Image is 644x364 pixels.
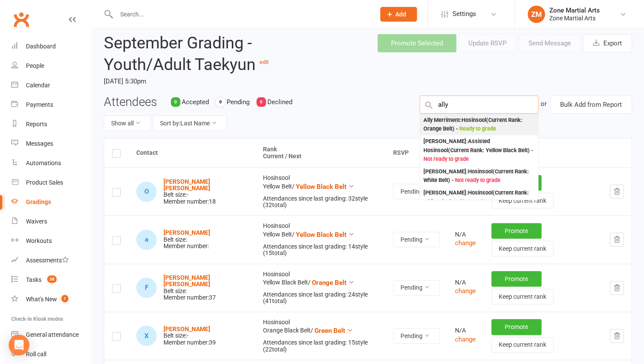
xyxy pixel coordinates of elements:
input: Search Members by name [420,96,538,114]
h3: Attendees [104,96,157,109]
a: Reports [11,115,91,134]
a: Workouts [11,231,91,251]
div: Gradings [26,198,51,205]
button: Promote [491,271,541,287]
div: Xavier Heares [136,326,157,346]
span: 1 [61,295,68,302]
div: General attendance [26,331,79,338]
button: Yellow Black Belt [296,182,355,192]
th: Contact [128,138,255,167]
div: People [26,62,44,69]
div: Attendances since last grading: 32 style ( 32 total) [263,195,378,209]
time: [DATE] 5:30pm [104,74,316,89]
div: What's New [26,296,57,303]
div: Belt size: Member number: [163,230,210,249]
th: Rank Current / Next [255,138,385,167]
div: Ally Merriment : Hosinsool (Current Rank: Orange Belt ) - [423,116,535,134]
span: Green Belt [314,327,345,335]
div: 0 [216,97,225,107]
a: Dashboard [11,37,91,56]
span: 38 [47,275,57,283]
a: Gradings [11,192,91,212]
div: Waivers [26,218,47,225]
td: Hosinsool Orange Black Belt / [255,312,385,360]
button: Pending [393,232,439,247]
button: Bulk Add from Report [550,96,632,114]
div: Reports [26,121,47,128]
button: Pending [393,328,439,344]
a: Product Sales [11,173,91,192]
div: Dashboard [26,43,56,50]
span: Add [395,11,406,18]
button: Pending [393,280,439,296]
a: [PERSON_NAME] [163,326,210,332]
div: Product Sales [26,179,63,186]
div: ali choker [136,230,157,250]
span: Ready to grade [470,198,507,205]
td: Hosinsool Yellow Black Belt / [255,264,385,312]
a: Assessments [11,251,91,270]
span: Accepted [182,98,209,106]
span: Yellow Black Belt [296,183,346,191]
a: General attendance kiosk mode [11,325,91,345]
strong: [PERSON_NAME] [PERSON_NAME] [163,274,210,287]
div: Belt size: - Member number: 39 [163,326,216,346]
div: Attendances since last grading: 15 style ( 22 total) [263,339,378,353]
div: Attendances since last grading: 24 style ( 41 total) [263,291,378,305]
div: Belt size: - Member number: 18 [163,179,247,205]
div: Octavio BELMONTE COVACEVICH [136,182,157,202]
div: 0 [171,97,180,107]
button: Yellow Black Belt [296,230,355,240]
button: Add [380,7,417,22]
a: Waivers [11,212,91,231]
th: RSVP [385,138,447,167]
h2: September Grading - Youth/Adult Taekyun [104,34,316,73]
button: Promote [491,223,541,239]
div: [PERSON_NAME] : Hosinsool (Current Rank: White Black Belt ) - [423,188,535,206]
button: Green Belt [314,326,353,336]
span: Not ready to grade [455,177,500,183]
span: Yellow Black Belt [296,231,346,239]
span: Pending [227,98,250,106]
a: Automations [11,153,91,173]
div: or [541,96,547,112]
button: Keep current rank [491,193,554,208]
button: change [455,238,476,248]
button: Sort by:Last Name [153,115,227,131]
div: Calendar [26,82,50,89]
div: Zone Martial Arts [549,14,600,22]
div: Attendances since last grading: 14 style ( 15 total) [263,243,378,257]
td: Hosinsool Yellow Belt / [255,215,385,263]
span: Not ready to grade [423,156,469,162]
div: N/A [455,279,476,286]
a: What's New1 [11,290,91,309]
div: Workouts [26,237,52,244]
a: Roll call [11,345,91,364]
strong: [PERSON_NAME] [PERSON_NAME] [163,178,210,192]
a: Messages [11,134,91,153]
a: Calendar [11,76,91,95]
div: Zone Martial Arts [549,6,600,14]
a: Clubworx [10,9,32,30]
span: Ready to grade [459,125,496,132]
input: Search... [114,8,369,20]
div: Open Intercom Messenger [9,335,29,355]
a: [PERSON_NAME] [163,229,210,236]
div: Flynn Gibbs [136,278,157,298]
div: Automations [26,160,61,166]
a: People [11,56,91,76]
button: Pending [393,184,439,199]
div: Messages [26,140,53,147]
a: edit [260,59,269,65]
div: 0 [256,97,266,107]
button: Keep current rank [491,289,554,304]
td: Hosinsool Yellow Belt / [255,167,385,215]
div: Roll call [26,351,46,358]
div: Tasks [26,276,42,283]
th: Payment [447,138,631,167]
button: change [455,334,476,345]
div: Belt size: Member number: 37 [163,275,247,301]
div: N/A [455,231,476,238]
